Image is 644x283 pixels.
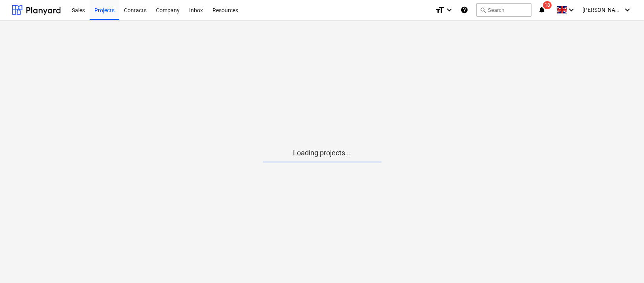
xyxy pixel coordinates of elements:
p: Loading projects... [263,148,381,158]
span: 18 [543,1,552,9]
span: [PERSON_NAME] [582,7,622,13]
i: format_size [435,5,445,15]
span: search [480,7,486,13]
i: keyboard_arrow_down [567,5,576,15]
i: Knowledge base [460,5,468,15]
i: keyboard_arrow_down [623,5,632,15]
i: notifications [538,5,546,15]
button: Search [476,3,531,17]
i: keyboard_arrow_down [445,5,454,15]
